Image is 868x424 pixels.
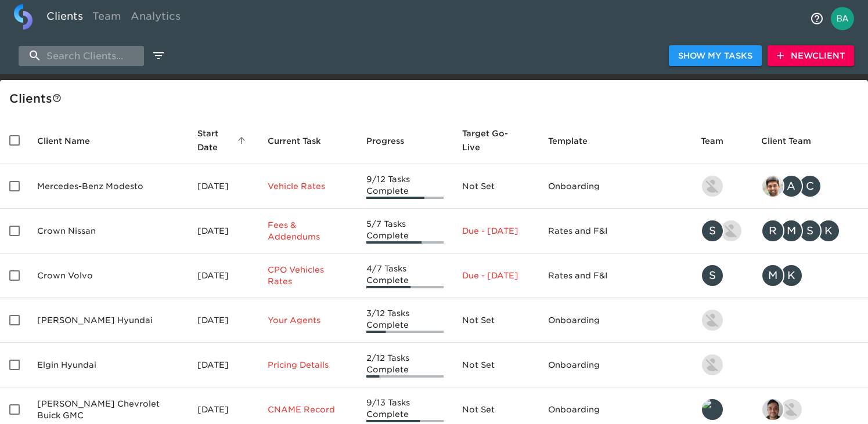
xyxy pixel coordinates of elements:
td: [DATE] [188,164,258,209]
td: Not Set [453,164,539,209]
div: M [780,219,803,242]
td: [DATE] [188,343,258,387]
td: [PERSON_NAME] Hyundai [28,298,188,343]
div: Client s [9,89,863,108]
p: CNAME Record [268,404,348,415]
td: Crown Volvo [28,253,188,298]
svg: This is a list of all of your clients and clients shared with you [52,93,62,103]
div: kevin.lo@roadster.com [701,175,743,198]
div: savannah@roadster.com [701,264,743,287]
div: R [761,219,784,242]
span: Target Go-Live [462,126,530,154]
td: Onboarding [539,164,691,209]
input: search [19,46,144,66]
span: Show My Tasks [678,49,752,63]
td: Crown Nissan [28,209,188,253]
span: Current Task [268,134,336,148]
td: Not Set [453,343,539,387]
img: logo [14,4,33,30]
span: Progress [366,134,419,148]
div: kevin.lo@roadster.com [701,353,743,376]
img: kevin.lo@roadster.com [702,310,723,331]
img: austin@roadster.com [721,220,741,241]
span: This is the next Task in this Hub that should be completed [268,134,321,148]
td: Mercedes-Benz Modesto [28,164,188,209]
img: sandeep@simplemnt.com [762,176,783,197]
button: edit [149,46,168,66]
span: Calculated based on the start date and the duration of all Tasks contained in this Hub. [462,126,514,154]
button: NewClient [768,45,854,67]
td: Rates and F&I [539,253,691,298]
span: Client Name [37,134,105,148]
p: Due - [DATE] [462,225,530,237]
span: Start Date [197,126,249,154]
td: 2/12 Tasks Complete [357,343,453,387]
td: 3/12 Tasks Complete [357,298,453,343]
img: kevin.lo@roadster.com [702,354,723,375]
img: nikko.foster@roadster.com [781,399,802,420]
td: [DATE] [188,209,258,253]
img: sai@simplemnt.com [762,399,783,420]
td: Rates and F&I [539,209,691,253]
button: notifications [803,5,831,32]
div: sai@simplemnt.com, nikko.foster@roadster.com [761,398,859,421]
a: Analytics [126,4,185,32]
img: Profile [831,7,854,30]
p: Pricing Details [268,359,348,371]
img: kevin.lo@roadster.com [702,176,723,197]
td: Onboarding [539,343,691,387]
img: leland@roadster.com [702,399,723,420]
a: Clients [42,4,88,32]
td: 4/7 Tasks Complete [357,253,453,298]
p: Due - [DATE] [462,270,530,281]
td: 5/7 Tasks Complete [357,209,453,253]
p: CPO Vehicles Rates [268,264,348,287]
td: 9/12 Tasks Complete [357,164,453,209]
div: M [761,264,784,287]
div: A [780,175,803,198]
span: Team [701,134,739,148]
p: Your Agents [268,314,348,326]
div: K [817,219,840,242]
div: K [780,264,803,287]
div: C [798,175,822,198]
td: Not Set [453,298,539,343]
div: savannah@roadster.com, austin@roadster.com [701,219,743,242]
div: rrobins@crowncars.com, mcooley@crowncars.com, sparent@crowncars.com, kwilson@crowncars.com [761,219,859,242]
div: leland@roadster.com [701,398,743,421]
a: Team [88,4,126,32]
div: mcooley@crowncars.com, kwilson@crowncars.com [761,264,859,287]
button: Show My Tasks [669,45,762,67]
div: S [701,264,724,287]
div: S [701,219,724,242]
td: [DATE] [188,253,258,298]
td: [DATE] [188,298,258,343]
div: S [798,219,822,242]
td: Elgin Hyundai [28,343,188,387]
span: New Client [777,49,845,63]
span: Client Team [761,134,826,148]
td: Onboarding [539,298,691,343]
p: Fees & Addendums [268,219,348,242]
p: Vehicle Rates [268,180,348,192]
span: Template [548,134,603,148]
div: kevin.lo@roadster.com [701,309,743,332]
div: sandeep@simplemnt.com, angelique.nurse@roadster.com, clayton.mandel@roadster.com [761,175,859,198]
